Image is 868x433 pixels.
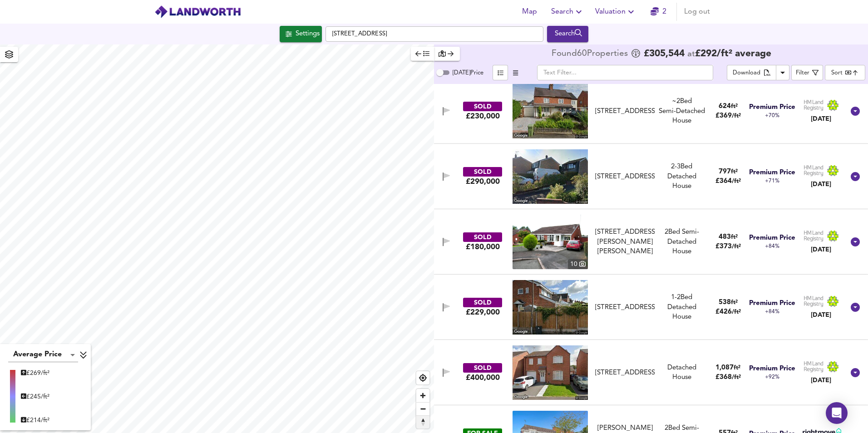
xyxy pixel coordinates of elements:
svg: Show Details [850,106,861,117]
div: Sort [825,65,865,80]
button: Settings [280,26,322,42]
span: / ft² [732,178,741,184]
div: SOLD£180,000 property thumbnail 10 [STREET_ADDRESS][PERSON_NAME][PERSON_NAME]2Bed Semi-Detached H... [434,209,868,275]
div: [DATE] [804,245,839,254]
button: Zoom in [416,389,429,402]
span: £ 292 / ft² average [695,49,771,59]
div: SOLD [463,298,502,307]
img: Land Registry [804,361,839,373]
button: 2 [644,3,673,21]
span: +70% [765,112,779,120]
span: Premium Price [749,233,795,243]
div: SOLD [463,167,502,177]
div: Detached House [658,293,705,322]
div: Open Intercom Messenger [826,402,848,424]
button: Download [727,65,776,80]
div: split button [727,65,789,80]
span: / ft² [732,244,741,250]
button: Search [547,26,588,42]
div: [DATE] [804,180,839,189]
span: +84% [765,308,779,316]
img: logo [154,5,241,19]
div: Run Your Search [547,26,588,42]
a: property thumbnail 10 [513,215,588,269]
span: Zoom out [416,403,429,415]
img: streetview [513,280,588,335]
span: / ft² [732,309,741,315]
button: Log out [681,3,714,21]
span: ft² [731,300,738,305]
div: Click to configure Search Settings [280,26,322,42]
div: 53 Church Road, ST18 0PB [592,172,658,182]
a: 2 [651,5,666,18]
svg: Show Details [850,171,861,182]
img: Land Registry [804,99,839,111]
span: £ 368 [715,374,741,381]
div: £ 245/ft² [21,392,49,401]
span: 624 [719,103,731,110]
span: Search [551,5,584,18]
span: ft² [731,103,738,109]
img: property thumbnail [513,215,588,269]
img: Land Registry [804,295,839,307]
span: Map [518,5,540,18]
span: Valuation [595,5,636,18]
button: Find my location [416,371,429,384]
svg: Show Details [850,367,861,378]
div: [DATE] [804,376,839,385]
span: ft² [731,169,738,175]
div: Jasmine Cottage, Church Road, ST18 0PB [592,107,658,116]
div: [DATE] [804,114,839,123]
div: 10 [568,259,588,269]
img: Land Registry [804,165,839,177]
div: £400,000 [466,373,500,383]
div: SOLD£229,000 [STREET_ADDRESS]1-2Bed Detached House538ft²£426/ft²Premium Price+84%Land Registry[DATE] [434,275,868,340]
div: SOLD [463,232,502,242]
div: Sort [831,69,843,77]
div: SOLD£400,000 [STREET_ADDRESS]Detached House1,087ft²£368/ft²Premium Price+92%Land Registry[DATE] [434,340,868,405]
div: SOLD£290,000 [STREET_ADDRESS]2-3Bed Detached House797ft²£364/ft²Premium Price+71%Land Registry[DATE] [434,144,868,209]
span: £ 305,544 [644,49,685,59]
button: Download Results [776,65,789,80]
div: We've estimated the total number of bedrooms from EPC data (4 heated rooms) [658,97,705,106]
span: 483 [719,234,731,241]
div: We've estimated the total number of bedrooms from EPC data (3 heated rooms) [658,293,705,302]
span: Premium Price [749,103,795,112]
div: £229,000 [466,307,500,317]
span: Premium Price [749,168,795,177]
span: ft² [731,234,738,240]
div: SOLD [463,363,502,373]
div: £ 214/ft² [21,416,49,425]
span: 797 [719,168,731,175]
div: [STREET_ADDRESS] [595,107,655,116]
div: Average Price [8,348,78,362]
span: 1,087 [715,364,734,371]
button: Map [515,3,544,21]
div: [STREET_ADDRESS] [595,172,655,182]
span: / ft² [732,113,741,119]
div: £180,000 [466,242,500,252]
div: Search [549,28,586,40]
span: [DATE] Price [453,70,483,76]
button: Reset bearing to north [416,415,429,428]
img: Land Registry [804,230,839,242]
div: Download [733,68,760,79]
span: £ 364 [715,178,741,185]
span: +84% [765,243,779,251]
svg: Show Details [850,302,861,313]
img: streetview [513,84,588,138]
div: Detached House [658,363,705,383]
div: Detached House [658,162,705,191]
div: [STREET_ADDRESS][PERSON_NAME][PERSON_NAME] [595,227,655,256]
span: +92% [765,374,779,381]
div: SOLD [463,102,502,111]
svg: Show Details [850,236,861,247]
div: Semi-Detached House [658,97,705,126]
span: £ 426 [715,309,741,315]
div: Filter [796,68,809,79]
input: Enter a location... [325,26,543,42]
span: £ 369 [715,113,741,119]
